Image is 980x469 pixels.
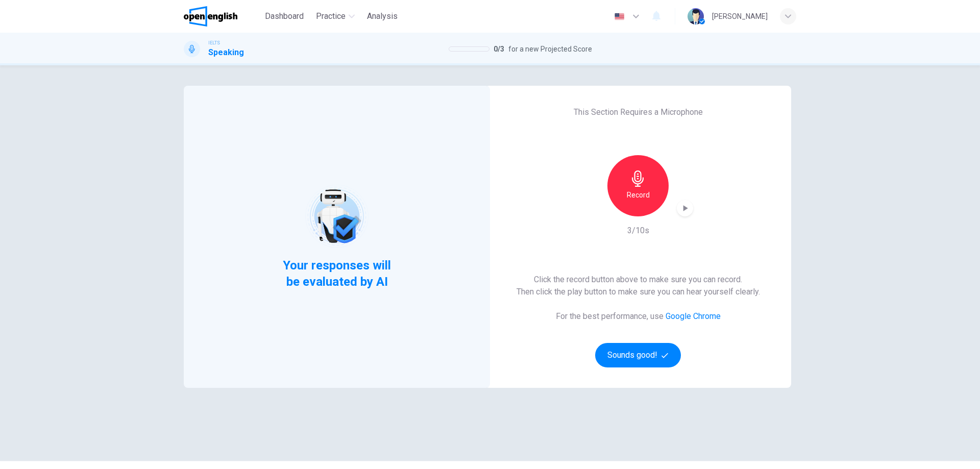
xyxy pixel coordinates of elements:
span: Dashboard [265,10,304,22]
h6: Record [627,189,650,201]
a: Google Chrome [666,311,721,321]
span: Practice [316,10,346,22]
img: en [613,13,626,20]
img: OpenEnglish logo [184,6,237,27]
h1: Speaking [208,46,244,59]
span: 0 / 3 [494,43,504,55]
span: for a new Projected Score [508,43,592,55]
h6: This Section Requires a Microphone [574,106,703,118]
button: Sounds good! [595,343,681,367]
button: Practice [312,7,359,26]
span: Analysis [367,10,398,22]
img: Profile picture [688,8,704,24]
div: [PERSON_NAME] [712,10,768,22]
a: OpenEnglish logo [184,6,261,27]
button: Dashboard [261,7,308,26]
span: IELTS [208,39,220,46]
h6: Click the record button above to make sure you can record. Then click the play button to make sur... [517,274,760,298]
button: Analysis [363,7,402,26]
span: Your responses will be evaluated by AI [275,257,399,290]
img: robot icon [304,184,369,249]
h6: For the best performance, use [556,310,721,323]
h6: 3/10s [627,225,649,237]
button: Record [607,155,669,216]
